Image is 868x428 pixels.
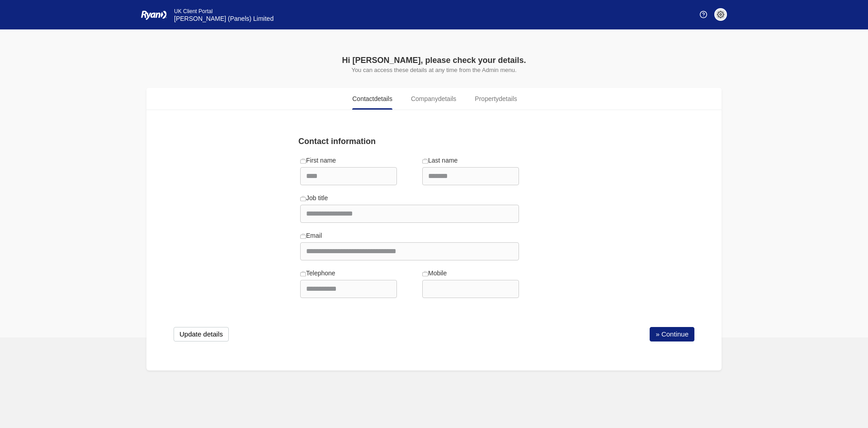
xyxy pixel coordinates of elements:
label: Mobile [422,269,447,278]
span: UK Client Portal [174,8,212,14]
label: Job title [300,193,328,203]
p: You can access these details at any time from the Admin menu. [244,67,624,73]
div: Contact information [293,135,526,148]
button: Update details [174,327,229,341]
span: details [438,95,456,102]
a: Contactdetails [344,88,400,110]
a: Propertydetails [467,88,524,110]
span: Company [411,94,456,104]
span: [PERSON_NAME] (Panels) Limited [174,15,274,22]
a: » Continue [650,327,694,341]
span: Contact [352,94,392,104]
label: Email [300,231,322,240]
label: Last name [422,156,458,165]
span: details [374,95,392,102]
label: First name [300,156,336,165]
span: Property [475,94,517,104]
label: Telephone [300,269,335,278]
span: details [499,95,517,102]
div: Hi [PERSON_NAME], please check your details. [244,54,624,67]
img: settings [717,11,724,18]
a: Companydetails [403,88,464,110]
img: Help [700,11,707,18]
